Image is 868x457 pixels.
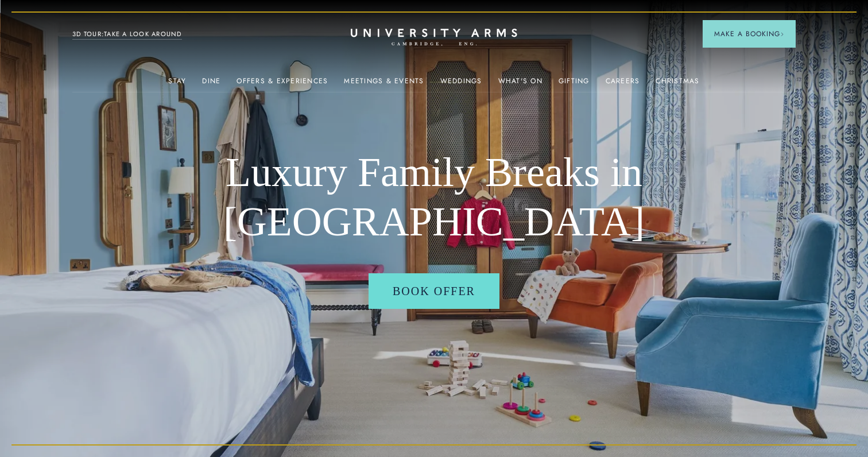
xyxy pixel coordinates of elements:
[780,32,784,36] img: Arrow icon
[237,77,328,92] a: Offers & Experiences
[217,148,651,246] h1: Luxury Family Breaks in [GEOGRAPHIC_DATA]
[714,29,784,39] span: Make a Booking
[606,77,640,92] a: Careers
[656,77,699,92] a: Christmas
[703,20,796,48] button: Make a BookingArrow icon
[498,77,542,92] a: What's On
[440,77,482,92] a: Weddings
[369,273,499,309] a: Book Offer
[202,77,220,92] a: Dine
[351,29,517,47] a: Home
[559,77,590,92] a: Gifting
[72,29,182,40] a: 3D TOUR:TAKE A LOOK AROUND
[344,77,424,92] a: Meetings & Events
[168,77,186,92] a: Stay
